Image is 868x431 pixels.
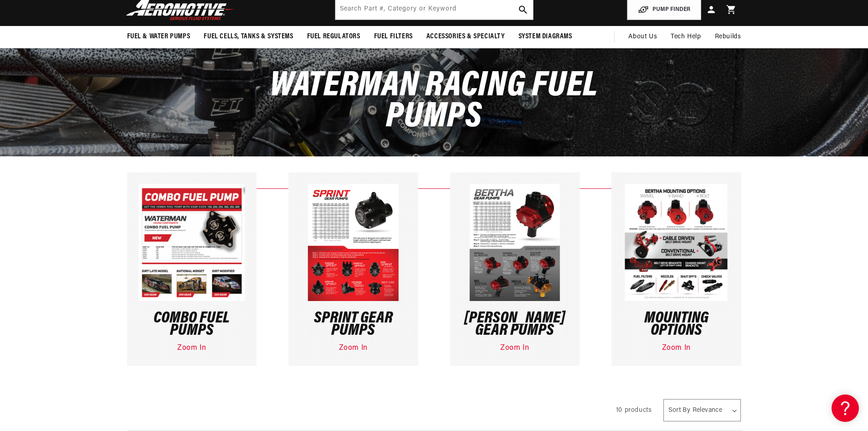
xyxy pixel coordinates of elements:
h3: Sprint Gear Pumps [300,312,407,337]
summary: Fuel Filters [367,26,420,47]
h3: Mounting Options [623,312,730,337]
h3: Combo Fuel Pumps [139,312,246,337]
span: Accessories & Specialty [426,32,505,42]
summary: Fuel & Water Pumps [120,26,197,47]
span: Fuel Cells, Tanks & Systems [204,32,293,42]
span: Tech Help [671,32,701,42]
span: Waterman Racing Fuel Pumps [270,68,598,135]
a: Zoom In [662,344,691,352]
a: Zoom In [500,344,529,352]
span: Fuel Filters [374,32,413,42]
summary: System Diagrams [512,26,579,47]
span: Fuel & Water Pumps [127,32,190,42]
a: About Us [621,26,664,48]
summary: Fuel Regulators [300,26,367,47]
summary: Tech Help [664,26,708,48]
span: 10 products [616,407,652,414]
span: System Diagrams [519,32,572,42]
summary: Fuel Cells, Tanks & Systems [197,26,300,47]
span: Fuel Regulators [307,32,360,42]
summary: Rebuilds [708,26,748,48]
span: Rebuilds [715,32,741,42]
span: About Us [628,33,657,40]
summary: Accessories & Specialty [420,26,512,47]
a: Zoom In [339,344,368,352]
a: Zoom In [177,344,206,352]
h3: [PERSON_NAME] Gear Pumps [462,312,569,337]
